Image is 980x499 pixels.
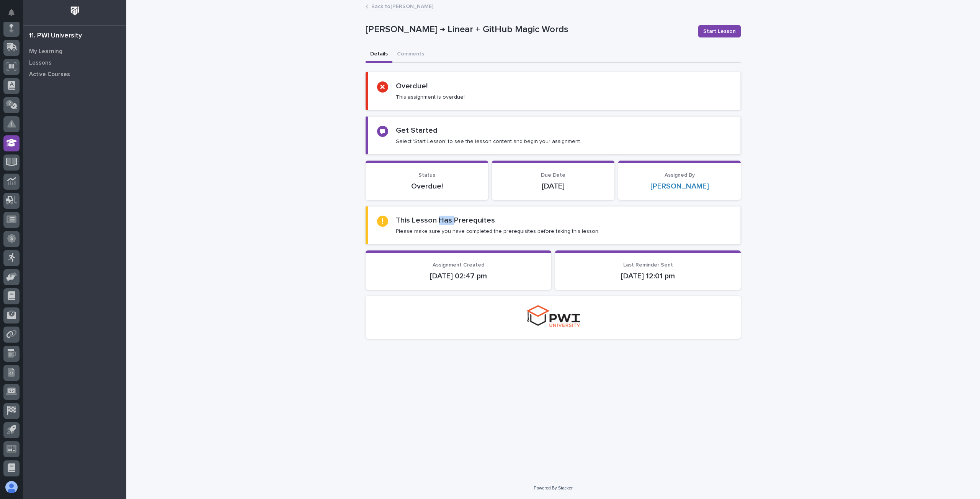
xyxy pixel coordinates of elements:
span: Last Reminder Sent [623,262,673,268]
p: Please make sure you have completed the prerequisites before taking this lesson. [396,228,599,235]
p: My Learning [29,48,62,55]
a: [PERSON_NAME] [650,182,709,191]
p: Active Courses [29,71,70,78]
span: Assigned By [665,172,695,178]
h2: Overdue! [396,81,428,91]
p: Lessons [29,60,52,67]
h2: This Lesson Has Prerequites [396,216,495,225]
div: 11. PWI University [29,32,82,40]
img: Workspace Logo [68,4,82,18]
p: [PERSON_NAME] → Linear + GitHub Magic Words [366,24,692,35]
p: [DATE] [501,182,605,191]
a: Lessons [23,57,126,68]
button: users-avatar [3,479,20,495]
button: Details [366,47,392,63]
button: Comments [392,47,429,63]
p: Overdue! [375,182,479,191]
a: Powered By Stacker [534,486,572,490]
span: Start Lesson [703,28,736,35]
h2: Get Started [396,126,438,135]
div: Notifications [10,9,20,21]
img: pwi-university-small.png [526,305,580,327]
a: Back to[PERSON_NAME] [371,2,433,10]
span: Due Date [541,172,565,178]
span: Status [418,172,435,178]
button: Start Lesson [698,25,741,37]
button: Notifications [3,5,20,21]
p: Select 'Start Lesson' to see the lesson content and begin your assignment. [396,138,581,145]
a: Active Courses [23,68,126,80]
p: This assignment is overdue! [396,94,465,101]
span: Assignment Created [433,262,484,268]
p: [DATE] 02:47 pm [375,271,542,281]
a: My Learning [23,46,126,57]
p: [DATE] 12:01 pm [564,271,732,281]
